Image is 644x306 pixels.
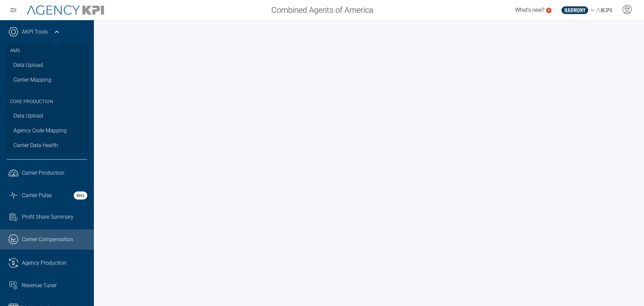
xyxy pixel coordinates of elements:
a: Agency Code Mapping [7,123,87,138]
span: What's new? [515,7,544,13]
text: 5 [548,8,550,12]
span: Agency Production [22,259,66,267]
img: AgencyKPI [27,5,104,15]
span: Profit Share Summary [22,213,73,221]
a: Carrier Mapping [7,73,87,87]
a: Carrier Data Health [7,138,87,153]
span: Carrier Data Health [13,141,58,149]
a: Data Upload [7,108,87,123]
span: Carrier Production [22,169,64,177]
span: Carrier Pulse [22,191,52,200]
strong: Beta [74,191,87,200]
span: Carrier Compensation [22,235,73,244]
h3: AMS [10,44,84,58]
span: Combined Agents of America [271,4,373,16]
h3: Core Production [10,91,84,109]
a: 5 [546,8,551,13]
a: AKPI Tools [22,28,48,36]
a: Data Upload [7,58,87,73]
span: Revenue Tuner [22,281,57,290]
